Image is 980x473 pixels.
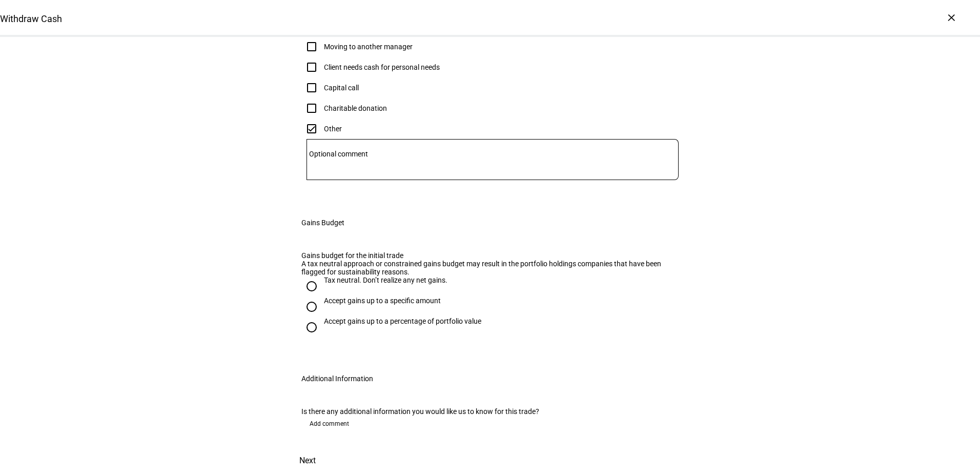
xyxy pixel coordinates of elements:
div: A tax neutral approach or constrained gains budget may result in the portfolio holdings companies... [301,260,679,276]
div: × [943,9,959,26]
mat-label: Optional comment [309,150,368,158]
div: Accept gains up to a specific amount [324,297,441,305]
div: Other [324,125,342,133]
button: Next [285,448,330,473]
button: Add comment [301,416,357,432]
span: Add comment [310,416,349,432]
div: Gains Budget [301,219,344,227]
div: Additional Information [301,375,373,383]
div: Tax neutral. Don’t realize any net gains. [324,276,447,284]
div: Capital call [324,84,359,92]
div: Moving to another manager [324,43,413,51]
div: Is there any additional information you would like us to know for this trade? [301,407,679,416]
span: Next [299,448,316,473]
div: Gains budget for the initial trade [301,251,679,260]
div: Client needs cash for personal needs [324,63,440,71]
div: Charitable donation [324,104,387,112]
div: Accept gains up to a percentage of portfolio value [324,317,481,325]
